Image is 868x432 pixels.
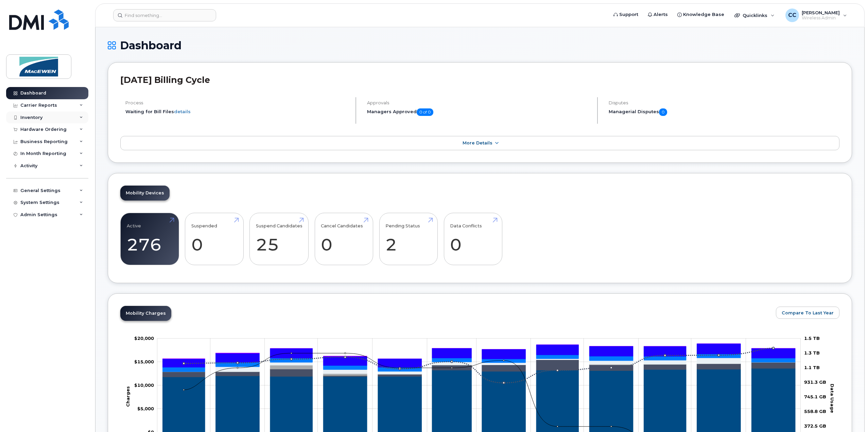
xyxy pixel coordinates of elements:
[659,108,667,116] span: 0
[609,100,839,105] h4: Disputes
[108,39,852,51] h1: Dashboard
[120,306,171,321] a: Mobility Charges
[804,394,826,399] tspan: 745.1 GB
[417,108,433,116] span: 0 of 0
[134,359,154,364] g: $0
[450,217,496,261] a: Data Conflicts 0
[137,405,154,411] tspan: $5,000
[174,109,191,114] a: details
[120,186,170,201] a: Mobility Devices
[804,335,820,341] tspan: 1.5 TB
[782,310,834,316] span: Compare To Last Year
[830,384,835,413] tspan: Data Usage
[125,386,131,407] tspan: Charges
[163,360,795,377] g: Roaming
[804,379,826,385] tspan: 931.3 GB
[163,354,795,371] g: Features
[385,217,431,261] a: Pending Status 2
[804,423,826,429] tspan: 372.5 GB
[609,108,839,116] h5: Managerial Disputes
[463,140,492,145] span: More Details
[163,344,795,367] g: HST
[134,335,154,341] tspan: $20,000
[776,307,839,319] button: Compare To Last Year
[804,365,820,370] tspan: 1.1 TB
[163,344,795,359] g: QST
[804,409,826,414] tspan: 558.8 GB
[191,217,237,261] a: Suspended 0
[367,100,591,105] h4: Approvals
[125,108,350,115] li: Waiting for Bill Files
[134,382,154,387] tspan: $10,000
[367,108,591,116] h5: Managers Approved
[134,359,154,364] tspan: $15,000
[120,75,839,85] h2: [DATE] Billing Cycle
[125,100,350,105] h4: Process
[127,217,173,261] a: Active 276
[137,405,154,411] g: $0
[804,350,820,355] tspan: 1.3 TB
[256,217,302,261] a: Suspend Candidates 25
[321,217,367,261] a: Cancel Candidates 0
[134,335,154,341] g: $0
[134,382,154,387] g: $0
